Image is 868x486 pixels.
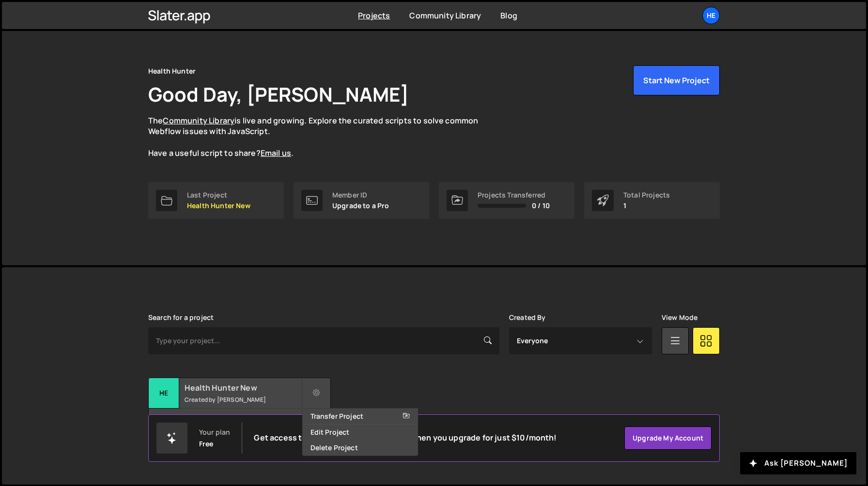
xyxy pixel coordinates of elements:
div: Free [199,440,214,448]
a: Edit Project [303,425,418,440]
a: Community Library [163,115,234,126]
div: No pages have been added to this project [149,409,330,438]
a: Transfer Project [303,409,418,424]
button: Ask [PERSON_NAME] [740,452,856,474]
p: Upgrade to a Pro [332,202,389,210]
div: Total Projects [623,191,670,199]
p: 1 [623,202,670,210]
a: He [702,7,720,24]
a: Projects [358,10,390,21]
div: Your plan [199,428,230,436]
a: Email us [261,148,291,158]
a: Blog [500,10,517,21]
small: Created by [PERSON_NAME] [185,395,301,404]
h2: Get access to when you upgrade for just $10/month! [254,433,557,442]
label: Search for a project [148,314,214,321]
a: He Health Hunter New Created by [PERSON_NAME] No pages have been added to this project [148,378,331,438]
div: Member ID [332,191,389,199]
div: Health Hunter [148,65,196,77]
a: Last Project Health Hunter New [148,182,284,219]
h1: Good Day, [PERSON_NAME] [148,81,409,107]
div: He [149,378,179,409]
div: Projects Transferred [478,191,550,199]
h2: Health Hunter New [185,382,301,393]
input: Type your project... [148,327,499,354]
label: Created By [509,314,546,321]
a: Upgrade my account [624,426,712,450]
label: View Mode [662,314,697,321]
span: 0 / 10 [532,202,550,210]
a: Delete Project [303,440,418,456]
button: Start New Project [633,65,720,95]
div: Last Project [187,191,250,199]
p: Health Hunter New [187,202,250,210]
a: Community Library [409,10,481,21]
p: The is live and growing. Explore the curated scripts to solve common Webflow issues with JavaScri... [148,115,497,159]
